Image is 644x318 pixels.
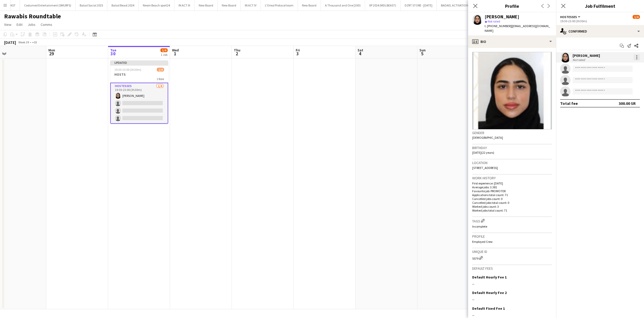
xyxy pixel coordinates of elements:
[472,176,552,180] h3: Work history
[41,22,52,27] span: Comms
[172,48,179,52] span: Wed
[472,136,503,139] span: [DEMOGRAPHIC_DATA]
[472,151,494,154] span: [DATE] (22 years)
[28,22,35,27] span: Jobs
[48,51,55,57] span: 29
[234,48,240,52] span: Thu
[401,0,437,10] button: DZRT STORE - [DATE]
[556,3,644,9] h3: Job Fulfilment
[472,130,552,135] h3: Gender
[472,189,552,193] p: Favourite job: PROMOTER
[556,25,644,37] div: Confirmed
[139,0,174,10] button: Neom Beach sport24
[4,40,16,45] div: [DATE]
[485,24,512,28] span: t. [PHONE_NUMBER]
[109,51,116,57] span: 30
[472,275,507,280] h3: Default Hourly Fee 1
[472,255,552,260] div: 5579
[472,240,552,244] p: Employed Crew
[472,224,552,228] p: Incomplete
[295,51,300,57] span: 3
[472,297,552,302] div: --
[161,53,167,57] div: 1 Job
[14,21,25,28] a: Edit
[107,0,139,10] button: Balad Beast 2024
[437,0,481,10] button: BADAEL ACTIVATIONS 2025
[321,0,365,10] button: A Thousand and One |1001
[110,60,168,65] div: Updated
[296,48,300,52] span: Fri
[32,40,37,44] div: +03
[358,48,363,52] span: Sat
[157,77,164,81] span: 1 Role
[4,12,61,20] h1: Rawabis Roundtable
[48,48,55,52] span: Mon
[110,48,116,52] span: Tue
[485,24,550,33] span: | [EMAIL_ADDRESS][DOMAIN_NAME]
[157,68,164,72] span: 1/4
[110,72,168,77] h3: HOSTS
[573,53,600,58] div: [PERSON_NAME]
[20,0,76,10] button: Costumed Entertainment (SMURFS)
[160,48,168,52] span: 1/4
[560,101,578,106] div: Total fee
[472,145,552,150] h3: Birthday
[472,234,552,239] h3: Profile
[17,22,23,27] span: Edit
[419,48,426,52] span: Sun
[468,3,556,9] h3: Profile
[472,290,507,295] h3: Default Hourly Fee 2
[472,166,498,170] span: [STREET_ADDRESS]
[468,35,556,48] div: Bio
[4,22,11,27] span: View
[195,0,218,10] button: New Board
[472,193,552,197] p: Applications total count: 71
[472,306,505,311] h3: Default Fixed Fee 1
[472,282,552,286] div: --
[174,0,195,10] button: IN ACT III
[472,266,552,271] h3: Default fees
[171,51,179,57] span: 1
[472,249,552,254] h3: Unique ID
[633,15,640,19] span: 1/4
[218,0,241,10] button: New Board
[17,40,30,44] span: Week 39
[472,185,552,189] p: Average jobs: 3.381
[26,21,38,28] a: Jobs
[560,19,640,23] div: 19:30-23:00 (3h30m)
[472,208,552,212] p: Worked jobs total count: 71
[619,101,636,106] div: 300.00 SR
[472,313,552,317] div: --
[472,201,552,205] p: Cancelled jobs total count: 0
[110,83,168,124] app-card-role: HOSTESSES1/419:30-23:00 (3h30m)[PERSON_NAME]
[573,58,586,62] div: Not rated
[2,21,13,28] a: View
[560,15,577,19] span: HOSTESSES
[39,21,54,28] a: Comms
[114,68,141,72] span: 19:30-23:00 (3h30m)
[419,51,426,57] span: 5
[233,51,240,57] span: 2
[560,15,581,19] button: HOSTESSES
[357,51,363,57] span: 4
[365,0,401,10] button: XP 2024 (MDLBEAST)
[472,52,552,129] img: Crew avatar or photo
[261,0,298,10] button: L'Oreal Protocol team
[472,181,552,185] p: First experience: [DATE]
[298,0,321,10] button: New Board
[472,197,552,201] p: Cancelled jobs count: 0
[110,60,168,124] app-job-card: Updated19:30-23:00 (3h30m)1/4HOSTS1 RoleHOSTESSES1/419:30-23:00 (3h30m)[PERSON_NAME]
[472,160,552,165] h3: Location
[488,19,500,23] span: Not rated
[76,0,107,10] button: Balad Social 2025
[241,0,261,10] button: IN ACT IV
[472,205,552,208] p: Worked jobs count: 3
[485,14,519,19] div: [PERSON_NAME]
[472,218,552,223] h3: Tags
